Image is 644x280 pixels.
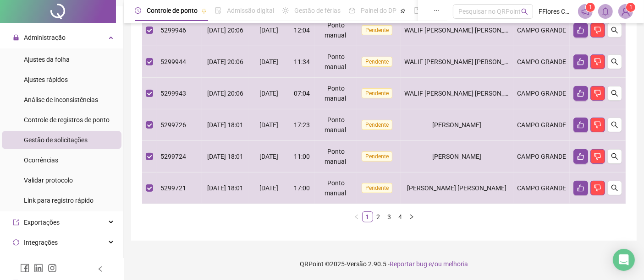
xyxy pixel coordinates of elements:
[325,53,346,70] span: Ponto manual
[363,212,373,222] a: 1
[362,151,392,162] span: Pendente
[539,6,572,16] span: FFlores Consutoria
[160,121,186,129] span: 5299726
[395,211,406,222] li: 4
[259,153,278,160] span: [DATE]
[626,3,635,12] sup: Atualize o seu contato no menu Meus Dados
[611,90,618,97] span: search
[577,27,584,34] span: like
[24,76,68,83] span: Ajustes rápidos
[20,264,29,273] span: facebook
[294,184,310,192] span: 17:00
[594,184,601,192] span: dislike
[432,153,481,160] span: [PERSON_NAME]
[594,121,601,129] span: dislike
[362,183,392,193] span: Pendente
[294,7,341,14] span: Gestão de férias
[24,136,88,144] span: Gestão de solicitações
[259,58,278,65] span: [DATE]
[581,7,589,16] span: notification
[619,5,633,18] img: 32242
[24,34,66,41] span: Administração
[521,8,528,15] span: search
[207,121,243,129] span: [DATE] 18:01
[207,184,243,192] span: [DATE] 18:01
[24,116,110,124] span: Controle de registros de ponto
[24,96,98,103] span: Análise de inconsistências
[407,184,506,192] span: [PERSON_NAME] [PERSON_NAME]
[577,58,584,65] span: like
[611,58,618,65] span: search
[24,219,60,226] span: Exportações
[390,260,468,268] span: Reportar bug e/ou melhoria
[160,153,186,160] span: 5299724
[347,260,367,268] span: Versão
[396,212,406,222] a: 4
[259,90,278,97] span: [DATE]
[594,27,601,34] span: dislike
[24,197,94,204] span: Link para registro rápido
[13,34,19,41] span: lock
[594,58,601,65] span: dislike
[325,179,346,197] span: Ponto manual
[611,184,618,192] span: search
[259,121,278,129] span: [DATE]
[513,172,570,204] td: CAMPO GRANDE
[160,27,186,34] span: 5299946
[34,264,43,273] span: linkedin
[362,57,392,67] span: Pendente
[629,4,633,11] span: 1
[513,78,570,109] td: CAMPO GRANDE
[207,58,243,65] span: [DATE] 20:06
[97,266,104,272] span: left
[400,8,406,14] span: pushpin
[201,8,207,14] span: pushpin
[611,121,618,129] span: search
[147,7,198,14] span: Controle de ponto
[124,248,644,280] footer: QRPoint © 2025 - 2.90.5 -
[24,56,70,63] span: Ajustes da folha
[406,211,417,222] li: Próxima página
[362,25,392,35] span: Pendente
[611,153,618,160] span: search
[589,4,592,11] span: 1
[577,90,584,97] span: like
[361,7,396,14] span: Painel do DP
[513,141,570,172] td: CAMPO GRANDE
[13,219,19,226] span: export
[207,153,243,160] span: [DATE] 18:01
[601,7,610,16] span: bell
[160,184,186,192] span: 5299721
[373,211,384,222] li: 2
[349,7,355,14] span: dashboard
[294,153,310,160] span: 11:00
[513,109,570,141] td: CAMPO GRANDE
[351,211,362,222] li: Página anterior
[282,7,289,14] span: sun
[13,239,19,246] span: sync
[160,90,186,97] span: 5299943
[384,211,395,222] li: 3
[325,85,346,102] span: Ponto manual
[577,184,584,192] span: like
[594,90,601,97] span: dislike
[354,214,359,220] span: left
[325,22,346,39] span: Ponto manual
[362,88,392,98] span: Pendente
[432,121,481,129] span: [PERSON_NAME]
[325,116,346,134] span: Ponto manual
[414,7,420,14] span: book
[374,212,384,222] a: 2
[362,211,373,222] li: 1
[294,58,310,65] span: 11:34
[24,239,58,246] span: Integrações
[404,90,524,97] span: WALIF [PERSON_NAME] [PERSON_NAME]
[259,184,278,192] span: [DATE]
[259,27,278,34] span: [DATE]
[215,7,221,14] span: file-done
[406,211,417,222] button: right
[160,58,186,65] span: 5299944
[594,153,601,160] span: dislike
[611,27,618,34] span: search
[404,58,524,65] span: WALIF [PERSON_NAME] [PERSON_NAME]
